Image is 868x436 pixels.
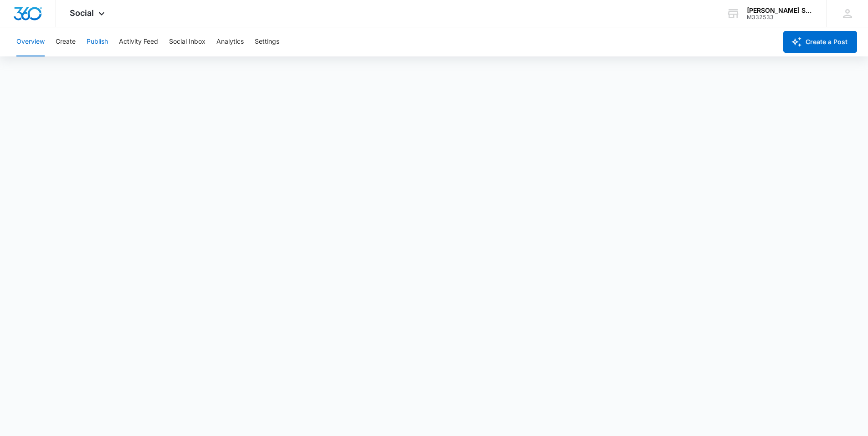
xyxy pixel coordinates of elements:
div: account id [747,14,813,20]
button: Create a Post [783,31,857,53]
button: Create [56,27,76,56]
button: Analytics [216,27,244,56]
span: Social [70,8,94,18]
button: Settings [255,27,279,56]
button: Social Inbox [169,27,205,56]
button: Overview [16,27,45,56]
button: Activity Feed [119,27,158,56]
button: Publish [87,27,108,56]
div: account name [747,7,813,14]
